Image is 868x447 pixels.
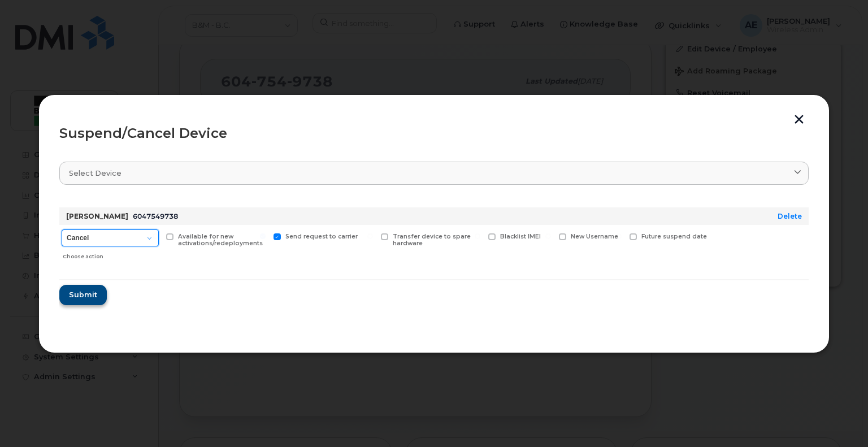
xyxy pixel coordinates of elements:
[393,233,471,248] span: Transfer device to spare hardware
[59,127,809,140] div: Suspend/Cancel Device
[778,212,802,220] a: Delete
[285,233,358,240] span: Send request to carrier
[616,233,622,239] input: Future suspend date
[260,233,266,239] input: Send request to carrier
[641,233,707,240] span: Future suspend date
[367,233,373,239] input: Transfer device to spare hardware
[500,233,541,240] span: Blacklist IMEI
[133,212,178,220] span: 6047549738
[178,233,263,248] span: Available for new activations/redeployments
[545,233,551,239] input: New Username
[63,248,159,261] div: Choose action
[475,233,480,239] input: Blacklist IMEI
[571,233,618,240] span: New Username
